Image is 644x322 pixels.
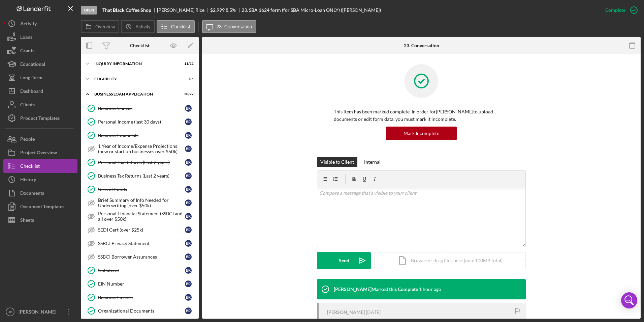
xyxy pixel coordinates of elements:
button: Documents [3,186,77,200]
div: BUSINESS LOAN APPLICATION [94,92,177,96]
a: Personal Tax Returns (Last 2 years)BR [84,156,195,169]
div: Complete [605,3,625,17]
text: JP [8,310,12,314]
time: 2025-08-07 18:13 [366,310,381,315]
a: Personal Financial Statement (SSBCI and all over $50k)BR [84,210,195,223]
a: Project Overview [3,146,77,159]
button: Send [317,252,371,269]
a: Organizational DocumentsBR [84,304,195,318]
a: Uses of FundsBR [84,183,195,196]
div: B R [185,226,192,233]
button: People [3,132,77,146]
a: CollateralBR [84,264,195,277]
div: Business Canvas [98,106,185,111]
button: Activity [121,20,155,33]
div: Personal Income (last 30 days) [98,119,185,125]
a: Business FinancialsBR [84,129,195,142]
div: SSBCI Privacy Statement [98,241,185,246]
label: Overview [95,24,115,29]
button: Visible to Client [317,157,357,167]
button: Loans [3,30,77,44]
div: Business Financials [98,133,185,138]
div: [PERSON_NAME] [17,305,61,320]
div: B R [185,199,192,206]
div: 23. SBA 1624 form (for SBA Micro-Loan ONLY) ([PERSON_NAME]) [241,7,381,13]
div: Documents [20,186,44,202]
div: Sheets [20,213,34,229]
div: Dashboard [20,84,43,100]
div: B R [185,267,192,274]
div: Business Tax Returns (Last 2 years) [98,173,185,179]
div: People [20,132,35,147]
a: SEDI Cert (over $25k)BR [84,223,195,237]
button: Complete [599,3,641,17]
b: That Black Coffee Shop [102,7,151,13]
div: [PERSON_NAME] [327,310,365,315]
div: Project Overview [20,146,57,161]
button: 23. Conversation [202,20,257,33]
a: Personal Income (last 30 days)BR [84,115,195,129]
div: [PERSON_NAME] Rice [157,7,210,13]
button: Educational [3,57,77,71]
a: SSBCI Borrower AssurancesBR [84,250,195,264]
a: Product Templates [3,111,77,125]
div: B R [185,186,192,193]
div: Brief Summary of Info Needed for Underwriting (over $50k) [98,197,185,208]
div: Business License [98,295,185,300]
div: B R [185,105,192,112]
a: Business CanvasBR [84,102,195,115]
div: INQUIRY INFORMATION [94,62,177,66]
button: Activity [3,17,77,30]
time: 2025-09-19 14:55 [419,287,441,292]
button: Long-Term [3,71,77,84]
div: 23. Conversation [404,43,439,48]
div: 11 / 11 [182,62,194,66]
button: Document Templates [3,200,77,213]
div: B R [185,253,192,260]
div: B R [185,213,192,220]
div: B R [185,294,192,301]
div: Open [81,6,97,15]
div: SEDI Cert (over $25k) [98,227,185,233]
div: B R [185,145,192,152]
div: Send [339,252,349,269]
div: Personal Financial Statement (SSBCI and all over $50k) [98,211,185,222]
div: Document Templates [20,200,64,215]
div: EIN Number [98,281,185,287]
div: B R [185,132,192,139]
button: Grants [3,44,77,57]
div: B R [185,307,192,314]
div: Checklist [130,43,150,48]
button: Internal [361,157,384,167]
button: Checklist [157,20,195,33]
span: $2,999 [210,7,225,13]
div: B R [185,118,192,125]
div: SSBCI Borrower Assurances [98,254,185,260]
div: Educational [20,57,45,73]
a: Dashboard [3,84,77,98]
button: Checklist [3,159,77,173]
div: Internal [364,157,381,167]
div: 20 / 27 [182,92,194,96]
div: Visible to Client [320,157,354,167]
div: Uses of Funds [98,187,185,192]
div: B R [185,280,192,287]
div: 1 Year of Income/Expense Projections (new or start up businesses over $50k) [98,143,185,154]
button: Clients [3,98,77,111]
div: Checklist [20,159,40,175]
a: EIN NumberBR [84,277,195,291]
div: Loans [20,30,32,46]
label: 23. Conversation [217,24,252,29]
div: [PERSON_NAME] Marked this Complete [334,287,418,292]
button: Overview [81,20,119,33]
div: Organizational Documents [98,308,185,314]
div: Collateral [98,268,185,273]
